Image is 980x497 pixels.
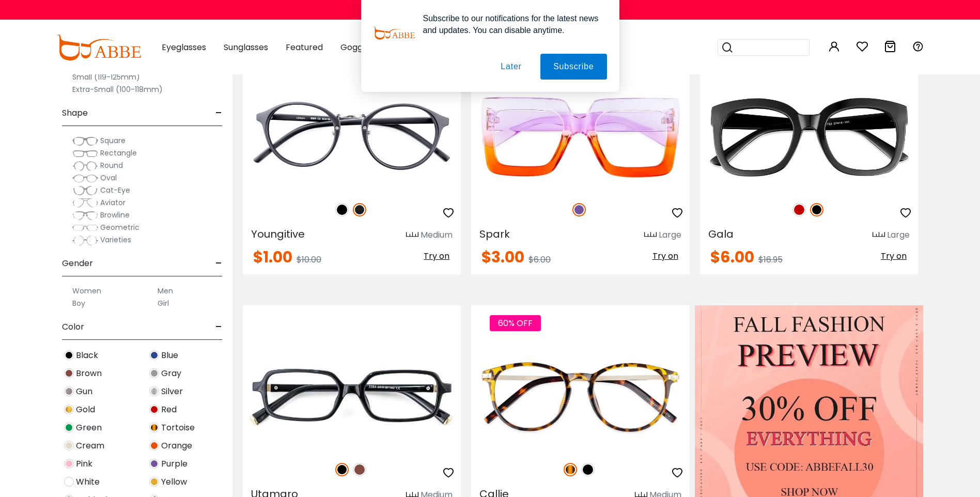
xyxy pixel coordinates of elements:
span: Aviator [100,197,126,208]
label: Boy [72,297,85,309]
span: Browline [100,210,130,220]
img: Black [581,463,595,476]
img: Tortoise [564,463,577,476]
img: Orange [149,441,159,451]
span: Pink [76,458,92,470]
img: Black Utamaro - TR ,Universal Bridge Fit [243,343,461,452]
button: Try on [421,250,453,263]
img: size ruler [873,231,885,239]
a: Purple Spark - Plastic ,Universal Bridge Fit [471,83,689,192]
img: Black [335,463,349,476]
img: Aviator.png [72,198,98,208]
img: Square.png [72,136,98,146]
span: Gold [76,403,95,416]
span: 60% OFF [490,315,541,331]
img: size ruler [406,231,418,239]
img: Red [792,203,806,216]
img: Yellow [149,477,159,487]
span: Tortoise [161,422,195,434]
span: Silver [161,385,183,398]
span: $1.00 [253,246,292,268]
span: $6.00 [710,246,754,268]
img: Black [335,203,349,216]
span: - [215,251,222,276]
span: Try on [881,250,907,262]
img: Matte-black Youngitive - Plastic ,Adjust Nose Pads [243,83,461,192]
span: $6.00 [528,254,551,266]
div: Medium [421,229,453,241]
span: White [76,476,100,488]
span: Cream [76,440,104,452]
span: Try on [652,250,678,262]
img: Blue [149,350,159,360]
img: Browline.png [72,210,98,221]
span: Oval [100,173,117,183]
img: size ruler [644,231,657,239]
span: Square [100,135,126,146]
span: $3.00 [481,246,524,268]
span: Cat-Eye [100,185,130,195]
img: Green [64,423,74,432]
img: Gold [64,405,74,414]
img: Black Gala - Plastic ,Universal Bridge Fit [700,83,918,192]
button: Subscribe [540,54,606,80]
label: Girl [158,297,169,309]
span: Try on [424,250,449,262]
span: Youngitive [251,227,305,241]
div: Subscribe to our notifications for the latest news and updates. You can disable anytime. [415,12,607,36]
span: Blue [161,349,178,362]
span: Rectangle [100,148,137,158]
img: Tortoise [149,423,159,432]
img: Black [810,203,823,216]
img: Brown [64,368,74,378]
span: Shape [62,101,88,126]
img: Tortoise Callie - Combination ,Universal Bridge Fit [471,343,689,452]
img: Black [64,350,74,360]
img: Brown [353,463,366,476]
img: Gun [64,386,74,396]
span: $10.00 [297,254,321,266]
span: Orange [161,440,192,452]
img: Silver [149,386,159,396]
span: Gender [62,251,93,276]
span: Brown [76,367,102,380]
span: Red [161,403,177,416]
img: Round.png [72,161,98,171]
img: Geometric.png [72,223,98,233]
img: Gray [149,368,159,378]
img: Matte Black [353,203,366,216]
span: Yellow [161,476,187,488]
img: White [64,477,74,487]
span: $16.95 [758,254,783,266]
img: Red [149,405,159,414]
img: Rectangle.png [72,148,98,159]
img: Purple [149,459,159,469]
div: Large [659,229,681,241]
span: Gala [708,227,734,241]
span: Purple [161,458,188,470]
span: - [215,101,222,126]
img: notification icon [374,12,415,54]
button: Try on [878,250,910,263]
div: Large [887,229,910,241]
label: Women [72,285,101,297]
img: Oval.png [72,173,98,183]
img: Cat-Eye.png [72,185,98,196]
span: Spark [479,227,510,241]
span: Geometric [100,222,139,232]
label: Men [158,285,173,297]
img: Purple [572,203,586,216]
span: Color [62,315,84,339]
span: Green [76,422,102,434]
img: Cream [64,441,74,451]
span: Round [100,160,123,170]
span: Gun [76,385,92,398]
span: Gray [161,367,181,380]
img: Pink [64,459,74,469]
button: Try on [649,250,681,263]
span: Varieties [100,235,131,245]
